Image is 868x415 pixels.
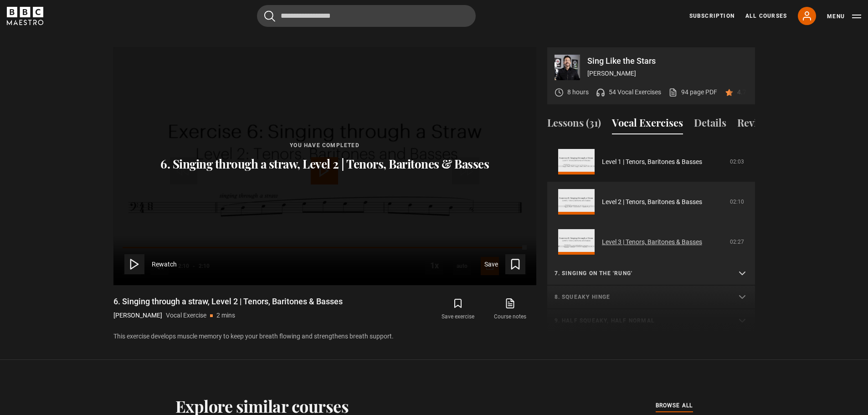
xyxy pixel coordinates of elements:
p: This exercise develops muscle memory to keep your breath flowing and strengthens breath support. [113,332,536,341]
p: [PERSON_NAME] [113,311,162,320]
a: All Courses [745,12,787,20]
button: Save exercise [432,296,484,323]
a: Subscription [689,12,734,20]
p: 8 hours [567,87,589,97]
p: Sing Like the Stars [587,57,748,65]
span: Rewatch [152,260,177,269]
button: Vocal Exercises [612,115,683,134]
p: 54 Vocal Exercises [609,87,661,97]
span: Save [484,260,498,269]
button: Save [484,254,525,274]
span: browse all [656,401,693,410]
button: Lessons (31) [547,115,601,134]
button: Reviews (60) [737,115,794,134]
p: [PERSON_NAME] [587,69,748,78]
button: Toggle navigation [827,12,861,21]
a: Level 2 | Tenors, Baritones & Basses [602,197,702,207]
p: 7. Singing on the 'rung' [555,269,726,277]
a: Level 3 | Tenors, Baritones & Basses [602,237,702,247]
input: Search [257,5,476,27]
p: 6. Singing through a straw, Level 2 | Tenors, Baritones & Basses [160,157,489,171]
a: Level 1 | Tenors, Baritones & Basses [602,157,702,167]
button: Rewatch [124,254,177,274]
button: Details [694,115,726,134]
a: browse all [656,401,693,411]
h1: 6. Singing through a straw, Level 2 | Tenors, Baritones & Basses [113,296,343,307]
p: 2 mins [216,311,235,320]
p: You have completed [160,141,489,149]
button: Submit the search query [264,10,275,22]
a: Course notes [484,296,536,323]
p: Vocal Exercise [166,311,206,320]
a: 94 page PDF [668,87,717,97]
summary: 7. Singing on the 'rung' [547,262,755,286]
svg: BBC Maestro [7,7,43,25]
